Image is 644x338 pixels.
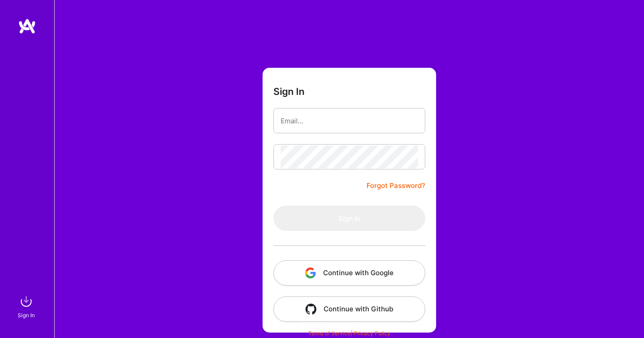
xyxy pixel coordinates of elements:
img: logo [18,18,36,34]
input: Email... [281,109,418,132]
a: Terms of Service [308,330,351,337]
img: icon [305,268,316,278]
a: Forgot Password? [367,180,425,191]
button: Continue with Github [273,296,425,322]
img: icon [306,304,316,315]
img: sign in [17,292,35,310]
button: Sign In [273,206,425,231]
button: Continue with Google [273,260,425,286]
div: Sign In [18,310,35,320]
h3: Sign In [273,86,305,97]
a: Privacy Policy [354,330,390,337]
span: | [308,330,390,337]
div: © 2025 ATeams Inc., All rights reserved. [54,312,644,335]
a: sign inSign In [19,292,35,320]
